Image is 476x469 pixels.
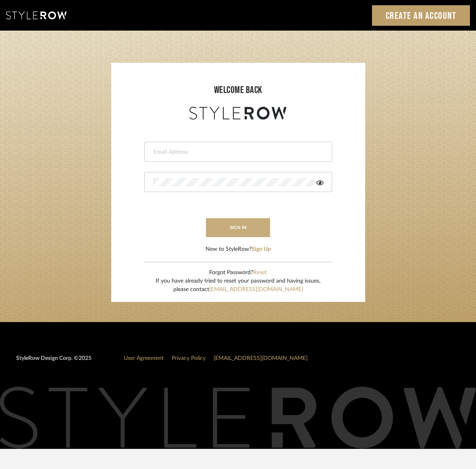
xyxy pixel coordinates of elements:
[172,355,206,361] a: Privacy Policy
[156,269,320,277] div: Forgot Password?
[372,5,470,26] a: Create an Account
[124,355,164,361] a: User Agreement
[119,83,357,97] div: welcome back
[153,148,322,156] input: Email Address
[209,287,303,292] a: [EMAIL_ADDRESS][DOMAIN_NAME]
[206,218,270,237] button: sign in
[156,277,320,294] div: If you have already tried to reset your password and having issues, please contact
[16,354,91,369] div: StyleRow Design Corp. ©2025
[206,245,271,254] div: New to StyleRow?
[253,269,267,277] button: Reset
[252,245,271,254] button: Sign Up
[214,355,308,361] a: [EMAIL_ADDRESS][DOMAIN_NAME]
